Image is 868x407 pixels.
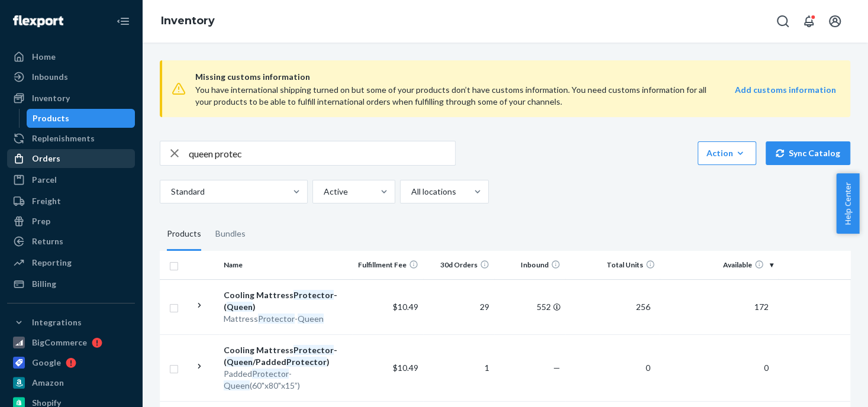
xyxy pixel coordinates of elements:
div: Products [167,218,201,251]
div: You have international shipping turned on but some of your products don’t have customs informatio... [195,84,708,108]
strong: Add customs information [735,85,836,95]
a: Inventory [7,89,135,108]
img: Flexport logo [13,15,63,27]
a: Amazon [7,373,135,392]
div: Orders [32,153,60,164]
span: $10.49 [393,363,418,373]
span: 0 [641,363,655,373]
em: Protector [258,314,295,324]
button: Action [698,141,756,165]
em: Protector [293,345,334,355]
em: Protector [293,290,334,300]
input: Standard [170,186,171,198]
button: Close Navigation [111,9,135,33]
input: All locations [410,186,411,198]
div: Cooling Mattress - ( ) [224,289,347,313]
em: Queen [227,357,253,367]
a: Prep [7,212,135,231]
div: Padded - (60"x80"x15”) [224,368,347,392]
div: Integrations [32,316,82,328]
span: 0 [759,363,773,373]
div: Amazon [32,377,64,389]
div: Google [32,357,61,369]
div: BigCommerce [32,337,87,348]
button: Open Search Box [771,9,795,33]
a: BigCommerce [7,333,135,352]
span: — [553,363,560,373]
div: Replenishments [32,133,95,144]
a: Google [7,353,135,372]
em: Queen [224,380,250,390]
td: 1 [423,334,494,401]
th: Inbound [494,251,565,279]
a: Orders [7,149,135,168]
div: Returns [32,235,63,247]
div: Action [706,147,747,159]
a: Products [27,109,135,128]
div: Parcel [32,174,57,186]
a: Replenishments [7,129,135,148]
th: 30d Orders [423,251,494,279]
span: 256 [631,302,655,312]
button: Sync Catalog [766,141,850,165]
div: Freight [32,195,61,207]
div: Products [33,112,69,124]
td: 29 [423,279,494,334]
div: Prep [32,215,50,227]
a: Parcel [7,170,135,189]
input: Search inventory by name or sku [189,141,455,165]
div: Inbounds [32,71,68,83]
span: 172 [750,302,773,312]
button: Open account menu [823,9,847,33]
em: Queen [298,314,324,324]
em: Queen [227,302,253,312]
a: Freight [7,192,135,211]
div: Bundles [215,218,246,251]
div: Mattress - [224,313,347,325]
td: 552 [494,279,565,334]
th: Name [219,251,352,279]
div: Billing [32,278,56,290]
a: Returns [7,232,135,251]
a: Home [7,47,135,66]
ol: breadcrumbs [151,4,224,38]
div: Cooling Mattress - ( /Padded ) [224,344,347,368]
a: Reporting [7,253,135,272]
em: Protector [286,357,327,367]
button: Open notifications [797,9,821,33]
th: Fulfillment Fee [352,251,423,279]
button: Help Center [836,173,859,234]
div: Inventory [32,92,70,104]
a: Billing [7,274,135,293]
em: Protector [252,369,289,379]
input: Active [322,186,324,198]
span: Missing customs information [195,70,836,84]
a: Add customs information [735,84,836,108]
span: $10.49 [393,302,418,312]
div: Home [32,51,56,63]
div: Reporting [32,257,72,269]
a: Inventory [161,14,215,27]
th: Total Units [565,251,660,279]
button: Integrations [7,313,135,332]
a: Inbounds [7,67,135,86]
th: Available [660,251,778,279]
